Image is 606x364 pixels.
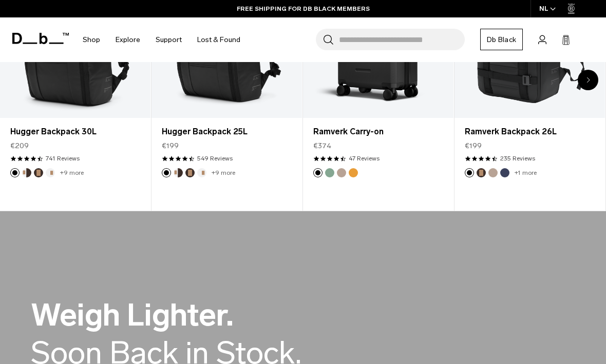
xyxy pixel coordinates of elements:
[46,168,55,177] button: Oatmilk
[75,17,248,62] nav: Main Navigation
[488,168,498,177] button: Fogbow Beige
[477,168,486,177] button: Espresso
[10,168,20,177] button: Black Out
[197,168,206,177] button: Oatmilk
[465,140,482,151] span: €199
[31,299,365,331] h2: Weigh Lighter.
[212,169,235,176] a: +9 more
[465,168,474,177] button: Black Out
[337,168,346,177] button: Fogbow Beige
[156,22,182,58] a: Support
[34,168,43,177] button: Espresso
[349,168,358,177] button: Parhelion Orange
[162,126,292,138] a: Hugger Backpack 25L
[313,126,443,138] a: Ramverk Carry-on
[500,168,509,177] button: Blue Hour
[349,154,380,163] a: 47 reviews
[313,168,323,177] button: Black Out
[325,168,334,177] button: Green Ray
[10,126,140,138] a: Hugger Backpack 30L
[116,22,140,58] a: Explore
[185,168,195,177] button: Espresso
[578,70,598,90] div: Next slide
[197,154,233,163] a: 549 reviews
[515,169,537,176] a: +1 more
[22,168,31,177] button: Cappuccino
[237,4,370,13] a: FREE SHIPPING FOR DB BLACK MEMBERS
[465,126,595,138] a: Ramverk Backpack 26L
[46,154,80,163] a: 741 reviews
[313,140,331,151] span: €374
[60,169,84,176] a: +9 more
[83,22,100,58] a: Shop
[162,168,171,177] button: Black Out
[197,22,240,58] a: Lost & Found
[174,168,183,177] button: Cappuccino
[500,154,535,163] a: 235 reviews
[10,140,29,151] span: €209
[162,140,179,151] span: €199
[480,29,523,50] a: Db Black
